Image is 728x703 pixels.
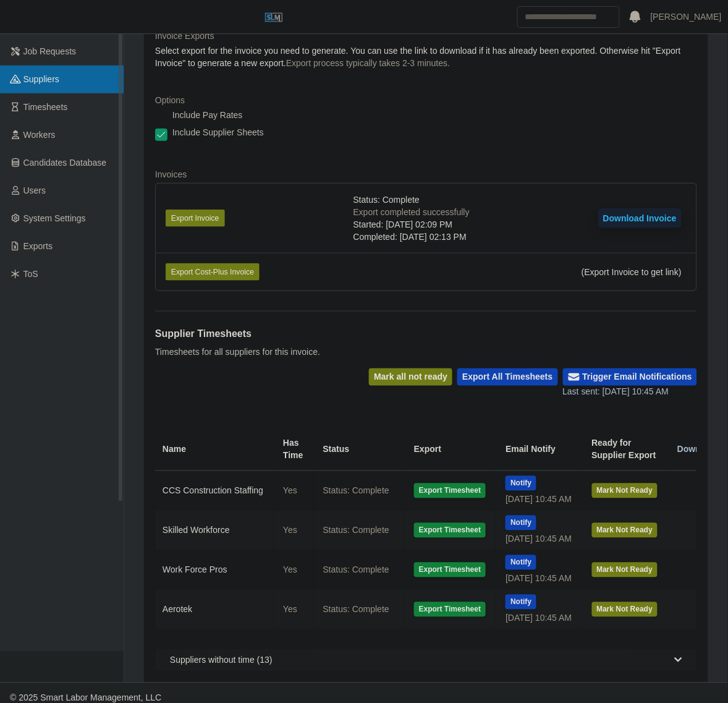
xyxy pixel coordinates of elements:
[155,94,697,106] dt: Options
[598,213,682,223] a: Download Invoice
[353,206,470,218] div: Export completed successfully
[323,564,389,576] span: Status: Complete
[23,185,46,195] span: Users
[592,563,658,577] button: Mark Not Ready
[414,602,486,617] button: Export Timesheet
[353,231,470,243] div: Completed: [DATE] 02:13 PM
[23,158,107,168] span: Candidates Database
[353,194,420,206] span: Status: Complete
[155,346,320,359] p: Timesheets for all suppliers for this invoice.
[10,693,161,703] span: © 2025 Smart Labor Management, LLC
[563,386,697,399] div: Last sent: [DATE] 10:45 AM
[496,428,582,471] th: Email Notify
[582,428,668,471] th: Ready for Supplier Export
[414,523,486,538] button: Export Timesheet
[170,654,273,667] span: Suppliers without time (13)
[598,208,682,228] button: Download Invoice
[369,369,452,386] button: Mark all not ready
[23,241,53,251] span: Exports
[155,45,697,69] dd: Select export for the invoice you need to generate. You can use the link to download if it has al...
[166,263,260,281] button: Export Cost-Plus Invoice
[286,58,450,68] span: Export process typically takes 2-3 minutes.
[506,476,536,491] button: Notify
[273,428,313,471] th: Has Time
[273,550,313,590] td: Yes
[506,533,572,545] div: [DATE] 10:45 AM
[155,550,273,590] td: Work Force Pros
[506,612,572,624] div: [DATE] 10:45 AM
[414,484,486,498] button: Export Timesheet
[23,46,77,56] span: Job Requests
[172,109,243,121] label: Include Pay Rates
[155,511,273,550] td: Skilled Workforce
[155,471,273,511] td: CCS Construction Staffing
[667,428,726,471] th: Download
[172,126,264,138] label: Include Supplier Sheets
[414,563,486,577] button: Export Timesheet
[23,213,86,223] span: System Settings
[273,511,313,550] td: Yes
[155,428,273,471] th: Name
[404,428,496,471] th: Export
[506,555,536,570] button: Notify
[23,74,59,84] span: Suppliers
[563,369,697,386] button: Trigger Email Notifications
[592,484,658,498] button: Mark Not Ready
[506,493,572,506] div: [DATE] 10:45 AM
[155,326,320,341] h1: Supplier Timesheets
[23,130,56,140] span: Workers
[323,603,389,616] span: Status: Complete
[155,168,697,181] dt: Invoices
[323,524,389,537] span: Status: Complete
[313,428,404,471] th: Status
[23,102,68,112] span: Timesheets
[506,595,536,610] button: Notify
[273,471,313,511] td: Yes
[592,602,658,617] button: Mark Not Ready
[155,30,697,42] dt: Invoice Exports
[23,269,38,279] span: ToS
[273,590,313,629] td: Yes
[323,485,389,497] span: Status: Complete
[155,590,273,629] td: Aerotek
[517,6,620,28] input: Search
[582,267,682,277] span: (Export Invoice to get link)
[651,11,722,23] a: [PERSON_NAME]
[457,369,557,386] button: Export All Timesheets
[265,8,283,27] img: SLM Logo
[353,218,470,231] div: Started: [DATE] 02:09 PM
[592,523,658,538] button: Mark Not Ready
[506,573,572,585] div: [DATE] 10:45 AM
[166,210,225,227] button: Export Invoice
[155,649,697,671] button: Suppliers without time (13)
[506,516,536,530] button: Notify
